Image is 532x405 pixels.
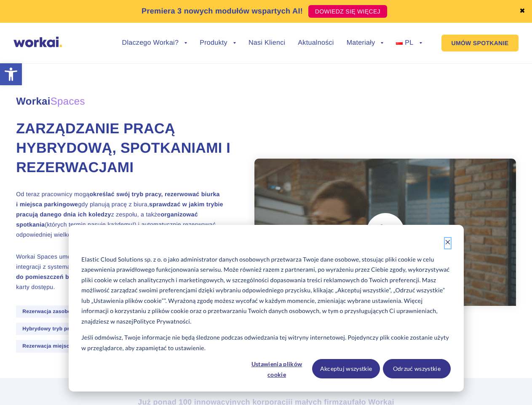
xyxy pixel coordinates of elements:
a: Dlaczego Workai? [122,40,187,46]
a: DOWIEDZ SIĘ WIĘCEJ [308,5,387,18]
em: Spaces [51,96,85,107]
a: Nasi Klienci [249,40,285,46]
div: Cookie banner [69,225,464,391]
button: Ustawienia plików cookie [244,359,309,378]
strong: sprawdzać w jakim trybie pracują danego dnia ich koledzy [16,201,223,218]
span: Rezerwacja zasobów biurowych [16,305,110,318]
p: Elastic Cloud Solutions sp. z o. o jako administrator danych osobowych przetwarza Twoje dane osob... [81,254,450,327]
p: Od teraz pracownicy mogą gdy planują pracę z biura, z zespołu, a także (których termin pasuje każ... [16,189,234,240]
span: PL [405,39,413,46]
strong: dostęp do pomieszczeń biurowych [16,263,230,280]
a: ✖ [519,8,525,15]
a: Produkty [200,40,236,46]
a: Aktualności [298,40,334,46]
p: Jeśli odmówisz, Twoje informacje nie będą śledzone podczas odwiedzania tej witryny internetowej. ... [81,332,450,353]
p: Premiera 3 nowych modułów wspartych AI! [142,5,303,17]
a: Polityce Prywatności. [134,316,192,327]
span: Workai [16,86,85,107]
button: Dismiss cookie banner [445,238,451,248]
strong: określać swój tryb pracy, rezerwować biurka i miejsca parkingowe [16,191,219,208]
a: Materiały [347,40,384,46]
a: UMÓW SPOTKANIE [441,35,519,51]
button: Odrzuć wszystkie [383,359,451,378]
h1: Zarządzanie pracą hybrydową, spotkaniami i rezerwacjami [16,119,234,178]
span: Rezerwacja miejsc parkingowych [16,340,113,352]
p: Workai Spaces umożliwia również , a dzięki integracji z systemami kontroli dostępu [16,251,234,292]
strong: organizować spotkania [16,211,198,228]
span: Hybrydowy tryb pracy [16,323,84,335]
span: zapewnia bezpieczny i wygodny , eliminując konieczność posiadania fizycznej karty dostępu. [16,263,230,290]
button: Akceptuj wszystkie [312,359,380,378]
